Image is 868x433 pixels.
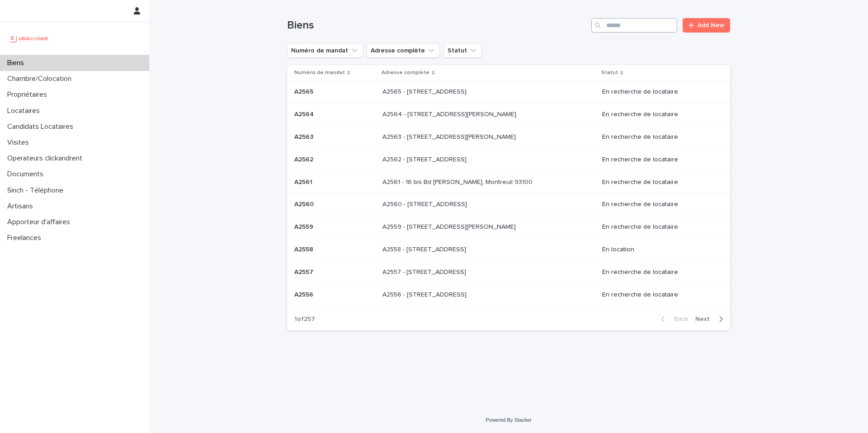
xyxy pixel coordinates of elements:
p: Statut [601,68,618,78]
p: En recherche de locataire [602,223,716,231]
p: A2559 [294,221,315,231]
p: Sinch - Téléphone [4,186,71,195]
p: A2564 [294,109,316,118]
p: En recherche de locataire [602,268,716,276]
p: Chambre/Colocation [4,75,79,83]
p: En recherche de locataire [602,88,716,96]
p: A2561 - 16 bis Bd [PERSON_NAME], Montreuil 93100 [382,177,534,186]
p: A2561 [294,177,314,186]
p: Adresse complète [382,68,429,78]
tr: A2560A2560 A2560 - [STREET_ADDRESS]A2560 - [STREET_ADDRESS] En recherche de locataire [287,193,730,216]
tr: A2565A2565 A2565 - [STREET_ADDRESS]A2565 - [STREET_ADDRESS] En recherche de locataire [287,81,730,104]
button: Next [692,315,730,323]
p: Biens [4,59,31,67]
tr: A2563A2563 A2563 - [STREET_ADDRESS][PERSON_NAME]A2563 - [STREET_ADDRESS][PERSON_NAME] En recherch... [287,126,730,148]
p: A2558 [294,244,315,254]
a: Add New [683,18,730,33]
tr: A2562A2562 A2562 - [STREET_ADDRESS]A2562 - [STREET_ADDRESS] En recherche de locataire [287,148,730,171]
p: En location [602,246,716,254]
h1: Biens [287,19,588,32]
a: Powered By Stacker [486,417,531,423]
p: En recherche de locataire [602,156,716,164]
p: Documents [4,170,51,179]
p: Candidats Locataires [4,122,80,131]
p: En recherche de locataire [602,201,716,208]
tr: A2556A2556 A2556 - [STREET_ADDRESS]A2556 - [STREET_ADDRESS] En recherche de locataire [287,283,730,306]
tr: A2557A2557 A2557 - [STREET_ADDRESS]A2557 - [STREET_ADDRESS] En recherche de locataire [287,261,730,283]
p: A2564 - [STREET_ADDRESS][PERSON_NAME] [382,109,518,118]
p: En recherche de locataire [602,111,716,118]
button: Adresse complète [367,43,440,58]
p: Numéro de mandat [294,68,345,78]
p: A2557 - [STREET_ADDRESS] [382,267,468,276]
p: A2556 - [STREET_ADDRESS] [382,289,468,299]
span: Next [695,316,715,322]
p: A2560 - [STREET_ADDRESS] [382,199,469,208]
p: A2563 - 781 Avenue de Monsieur Teste, Montpellier 34070 [382,132,518,141]
span: Add New [698,22,724,28]
p: Artisans [4,202,40,211]
p: A2558 - [STREET_ADDRESS] [382,244,468,254]
p: A2562 [294,154,315,164]
p: A2563 [294,132,315,141]
p: Apporteur d'affaires [4,218,77,226]
p: 1 of 257 [287,308,322,330]
tr: A2561A2561 A2561 - 16 bis Bd [PERSON_NAME], Montreuil 93100A2561 - 16 bis Bd [PERSON_NAME], Montr... [287,171,730,193]
tr: A2558A2558 A2558 - [STREET_ADDRESS]A2558 - [STREET_ADDRESS] En location [287,238,730,261]
p: A2565 - [STREET_ADDRESS] [382,86,468,96]
button: Back [654,315,692,323]
p: A2565 [294,86,315,96]
p: A2560 [294,199,316,208]
p: En recherche de locataire [602,133,716,141]
p: En recherche de locataire [602,179,716,186]
p: Operateurs clickandrent [4,154,90,163]
p: A2556 [294,289,315,299]
p: Visites [4,138,36,147]
button: Statut [443,43,482,58]
p: Propriétaires [4,90,54,99]
p: Freelances [4,234,48,242]
tr: A2564A2564 A2564 - [STREET_ADDRESS][PERSON_NAME]A2564 - [STREET_ADDRESS][PERSON_NAME] En recherch... [287,104,730,126]
p: Locataires [4,107,47,115]
tr: A2559A2559 A2559 - [STREET_ADDRESS][PERSON_NAME]A2559 - [STREET_ADDRESS][PERSON_NAME] En recherch... [287,216,730,239]
input: Search [591,18,677,33]
button: Numéro de mandat [287,43,363,58]
p: A2559 - [STREET_ADDRESS][PERSON_NAME] [382,221,518,231]
img: UCB0brd3T0yccxBKYDjQ [7,29,51,47]
p: En recherche de locataire [602,291,716,299]
p: A2557 [294,267,315,276]
p: A2562 - [STREET_ADDRESS] [382,154,468,164]
span: Back [669,316,688,322]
